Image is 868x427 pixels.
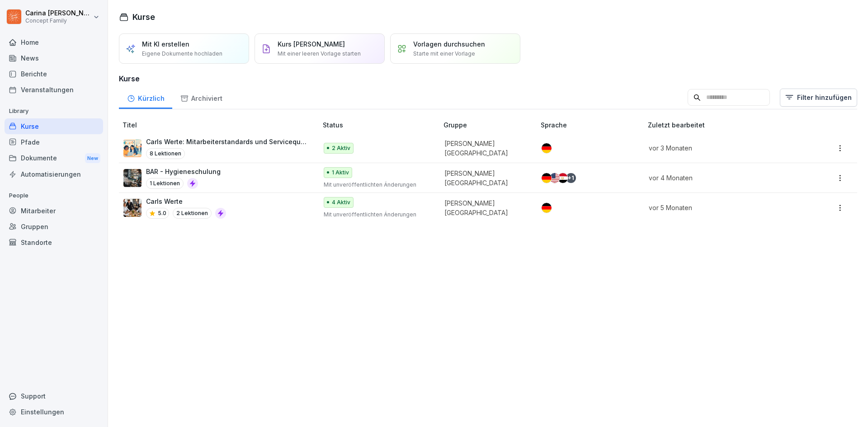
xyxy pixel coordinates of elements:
a: Standorte [5,235,103,250]
p: Sprache [541,120,644,130]
a: Archiviert [172,86,230,109]
img: crzzj3aw757s79duwivw1i9c.png [123,139,142,157]
a: Pfade [5,134,103,150]
p: Kurs [PERSON_NAME] [278,39,345,49]
p: Titel [123,120,319,130]
p: Starte mit einer Vorlage [413,50,475,58]
p: Gruppe [443,120,537,130]
img: us.svg [550,173,560,183]
a: Automatisierungen [5,166,103,182]
p: [PERSON_NAME] [GEOGRAPHIC_DATA] [444,198,526,217]
p: Eigene Dokumente hochladen [142,50,222,58]
p: People [5,188,103,203]
a: Home [5,34,103,50]
img: rbaairrqqhupghp12x7oyakn.png [123,199,142,217]
p: Carls Werte: Mitarbeiterstandards und Servicequalität [146,137,308,146]
a: DokumenteNew [5,150,103,167]
p: Status [323,120,440,130]
p: Mit KI erstellen [142,39,189,49]
p: 2 Aktiv [332,144,350,152]
a: News [5,50,103,66]
p: Library [5,104,103,118]
button: Filter hinzufügen [780,89,857,107]
p: 1 Lektionen [146,178,184,189]
a: Mitarbeiter [5,203,103,219]
p: vor 5 Monaten [649,203,793,212]
div: + 1 [566,173,576,183]
p: Vorlagen durchsuchen [413,39,485,49]
div: Support [5,388,103,404]
p: Carls Werte [146,197,226,206]
a: Kurse [5,118,103,134]
a: Einstellungen [5,404,103,420]
h3: Kurse [119,73,857,84]
img: de.svg [542,173,552,183]
p: 4 Aktiv [332,198,350,206]
a: Kürzlich [119,86,172,109]
p: Mit unveröffentlichten Änderungen [324,181,429,189]
div: New [85,153,100,164]
a: Berichte [5,66,103,82]
p: 8 Lektionen [146,148,185,159]
p: vor 3 Monaten [649,143,793,153]
p: 5.0 [158,209,166,217]
div: Dokumente [5,150,103,167]
p: Zuletzt bearbeitet [648,120,804,130]
img: de.svg [542,143,552,153]
p: BAR - Hygieneschulung [146,167,221,176]
p: Carina [PERSON_NAME] [25,9,91,17]
h1: Kurse [132,11,155,23]
p: 2 Lektionen [173,208,212,219]
img: de.svg [542,203,552,213]
a: Veranstaltungen [5,82,103,98]
p: [PERSON_NAME] [GEOGRAPHIC_DATA] [444,169,526,188]
p: Mit einer leeren Vorlage starten [278,50,361,58]
p: vor 4 Monaten [649,173,793,183]
img: esgmg7jv8he64vtugq85wdm8.png [123,169,142,187]
p: Mit unveröffentlichten Änderungen [324,211,429,219]
a: Gruppen [5,219,103,235]
p: 1 Aktiv [332,169,349,177]
p: [PERSON_NAME] [GEOGRAPHIC_DATA] [444,139,526,158]
img: eg.svg [558,173,568,183]
p: Concept Family [25,18,91,24]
